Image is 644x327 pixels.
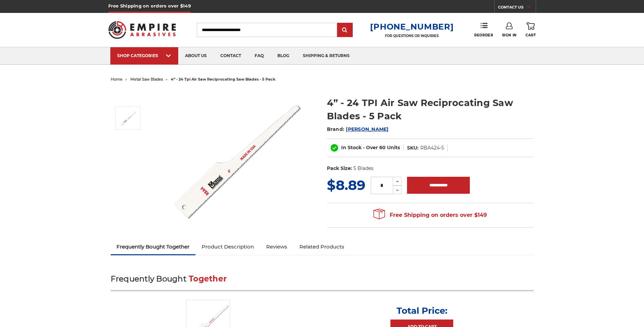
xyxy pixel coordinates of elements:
span: Reorder [474,33,493,37]
a: CONTACT US [498,3,536,13]
a: contact [214,47,248,65]
span: Frequently Bought [111,274,186,283]
span: Together [189,274,227,283]
a: shipping & returns [296,47,356,65]
a: blog [271,47,296,65]
a: [PHONE_NUMBER] [370,22,454,32]
a: Cart [526,22,536,37]
a: home [111,77,123,82]
dd: 5 Blades [353,165,373,172]
dt: SKU: [407,144,419,152]
p: FOR QUESTIONS OR INQUIRIES [370,34,454,38]
dd: RBA424-5 [420,144,444,152]
span: In Stock [341,144,362,151]
dt: Pack Size: [327,165,352,172]
a: Product Description [196,239,260,254]
span: - Over [363,144,378,151]
a: about us [178,47,214,65]
span: Free Shipping on orders over $149 [373,208,487,222]
span: Sign In [502,33,517,37]
input: Submit [338,23,352,37]
h1: 4” - 24 TPI Air Saw Reciprocating Saw Blades - 5 Pack [327,96,534,123]
span: 60 [379,144,386,151]
span: Cart [526,33,536,37]
a: Frequently Bought Together [111,239,196,254]
a: faq [248,47,271,65]
p: Total Price: [397,305,447,316]
a: Related Products [293,239,350,254]
span: Brand: [327,126,345,132]
a: [PERSON_NAME] [346,126,388,132]
img: Empire Abrasives [108,17,176,43]
a: metal saw blades [130,77,163,82]
img: 4" Air Saw blade for pneumatic recip saw 24 TPI [119,109,136,126]
a: Reviews [260,239,293,254]
span: 4” - 24 tpi air saw reciprocating saw blades - 5 pack [171,77,275,82]
img: 4" Air Saw blade for pneumatic recip saw 24 TPI [169,89,305,225]
span: $8.89 [327,177,365,193]
div: SHOP CATEGORIES [117,53,171,58]
span: Units [387,144,400,151]
a: Reorder [474,22,493,37]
